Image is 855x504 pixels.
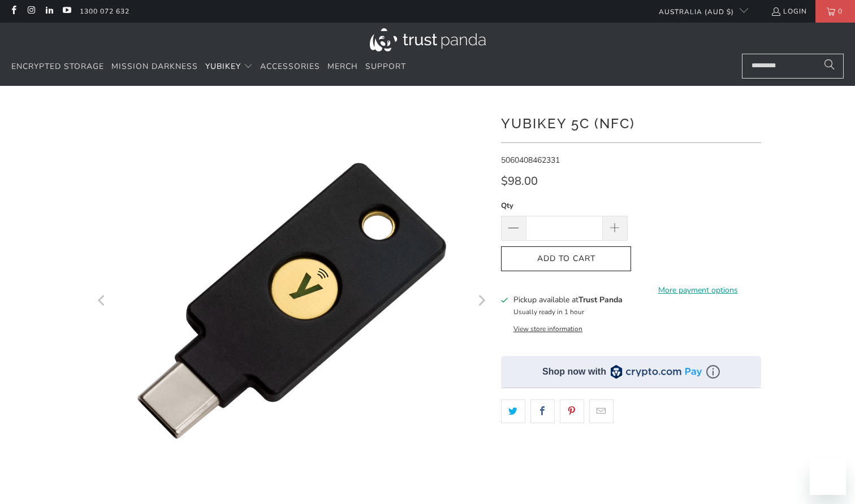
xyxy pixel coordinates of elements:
a: Share this on Pinterest [560,399,584,423]
a: Login [771,5,807,18]
h3: Pickup available at [513,294,623,306]
img: YubiKey 5C (NFC) - Trust Panda [94,103,490,498]
iframe: Button to launch messaging window [810,459,846,495]
button: View store information [513,324,582,333]
span: Add to Cart [513,254,619,264]
a: Support [365,54,406,80]
a: Trust Panda Australia on Instagram [26,7,36,16]
nav: Translation missing: en.navigation.header.main_nav [11,54,406,80]
button: Next [472,103,490,498]
a: Trust Panda Australia on Facebook [8,7,18,16]
span: Accessories [260,61,320,72]
a: More payment options [634,284,761,297]
button: Search [815,54,844,79]
a: Merch [327,54,358,80]
a: Accessories [260,54,320,80]
img: Trust Panda Australia [370,28,486,51]
a: Share this on Facebook [530,399,555,423]
h1: YubiKey 5C (NFC) [501,111,761,134]
input: Search... [742,54,844,79]
a: Share this on Twitter [501,399,525,423]
small: Usually ready in 1 hour [513,307,584,316]
a: Email this to a friend [589,399,614,423]
a: Encrypted Storage [11,54,104,80]
span: Encrypted Storage [11,61,104,72]
a: 1300 072 632 [80,5,129,18]
button: Add to Cart [501,246,631,272]
button: Previous [93,103,111,498]
span: YubiKey [205,61,241,72]
span: 5060408462331 [501,155,560,166]
a: Trust Panda Australia on LinkedIn [44,7,54,16]
span: Mission Darkness [111,61,198,72]
a: Trust Panda Australia on YouTube [62,7,71,16]
span: Support [365,61,406,72]
b: Trust Panda [578,294,623,305]
label: Qty [501,199,628,212]
summary: YubiKey [205,54,253,80]
span: Merch [327,61,358,72]
span: $98.00 [501,173,538,189]
a: Mission Darkness [111,54,198,80]
div: Shop now with [542,366,606,378]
